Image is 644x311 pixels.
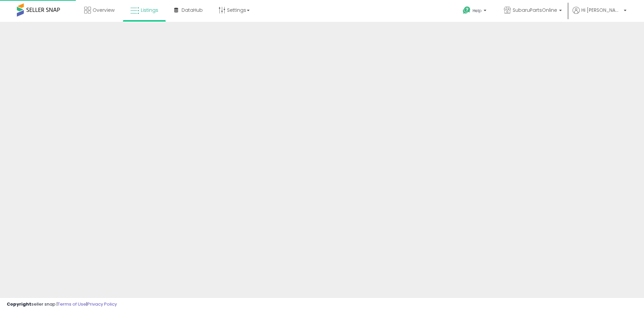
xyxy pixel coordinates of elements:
a: Help [457,1,493,22]
a: Hi [PERSON_NAME] [573,7,626,22]
span: Listings [141,7,158,13]
span: SubaruPartsOnline [513,7,557,13]
i: Get Help [462,6,471,14]
span: Help [473,8,482,13]
a: Terms of Use [58,301,86,307]
a: Privacy Policy [87,301,117,307]
span: DataHub [182,7,203,13]
span: Overview [93,7,115,13]
strong: Copyright [7,301,31,307]
span: Hi [PERSON_NAME] [581,7,622,13]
